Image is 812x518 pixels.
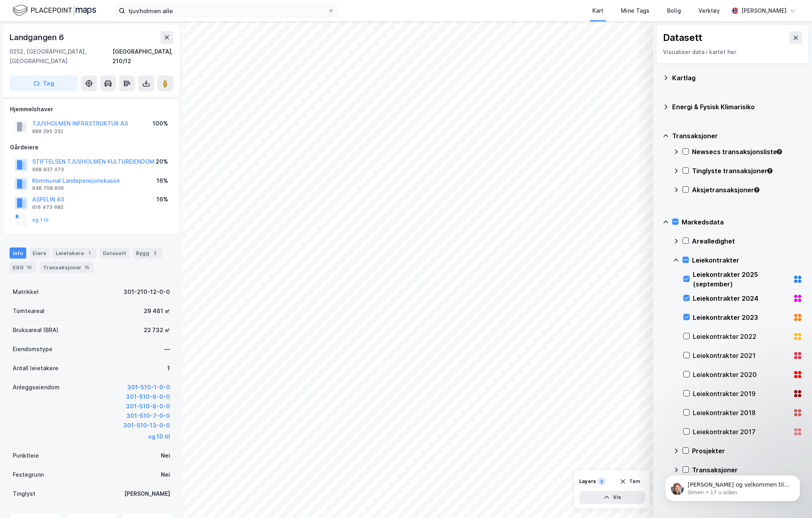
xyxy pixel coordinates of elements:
[692,236,802,246] div: Arealledighet
[693,370,790,379] div: Leiekontrakter 2020
[161,470,170,479] div: Nei
[125,5,328,17] input: Søk på adresse, matrikkel, gårdeiere, leietakere eller personer
[592,6,603,15] div: Kart
[693,351,790,360] div: Leiekontrakter 2021
[13,287,39,297] div: Matrikkel
[766,167,773,174] div: Tooltip anchor
[663,31,702,44] div: Datasett
[672,131,802,141] div: Transaksjoner
[13,470,44,479] div: Festegrunn
[693,270,790,289] div: Leiekontrakter 2025 (september)
[164,344,170,354] div: —
[10,247,26,259] div: Info
[693,313,790,322] div: Leiekontrakter 2023
[10,31,66,44] div: Landgangen 6
[621,6,650,15] div: Mine Tags
[682,217,802,227] div: Markedsdata
[127,383,170,392] button: 301-510-1-0-0
[693,332,790,341] div: Leiekontrakter 2022
[83,263,91,271] div: 15
[52,247,97,259] div: Leietakere
[692,185,802,195] div: Aksjetransaksjoner
[123,421,170,430] button: 301-510-13-0-0
[126,392,170,402] button: 301-510-6-0-0
[693,408,790,417] div: Leiekontrakter 2018
[40,262,94,273] div: Transaksjoner
[13,344,52,354] div: Eiendomstype
[753,186,760,193] div: Tooltip anchor
[112,47,173,66] div: [GEOGRAPHIC_DATA], 210/12
[32,128,63,135] div: 886 295 332
[10,262,37,273] div: ESG
[653,458,812,514] iframe: Intercom notifications melding
[32,204,64,211] div: 916 473 680
[615,475,645,488] button: Tøm
[672,73,802,83] div: Kartlag
[13,325,58,335] div: Bruksareal (BRA)
[144,325,170,335] div: 22 732 ㎡
[85,249,93,257] div: 1
[32,166,64,173] div: 998 837 073
[693,294,790,303] div: Leiekontrakter 2024
[29,247,49,259] div: Eiere
[597,477,605,485] div: 3
[741,6,787,15] div: [PERSON_NAME]
[667,6,681,15] div: Bolig
[148,432,170,441] button: og 10 til
[692,446,802,456] div: Prosjekter
[151,249,159,257] div: 2
[167,363,170,373] div: 1
[693,389,790,398] div: Leiekontrakter 2019
[153,119,168,128] div: 100%
[157,195,168,204] div: 16%
[692,147,802,157] div: Newsecs transaksjonsliste
[124,489,170,499] div: [PERSON_NAME]
[692,255,802,265] div: Leiekontrakter
[776,148,783,155] div: Tooltip anchor
[13,383,60,392] div: Anleggseiendom
[10,47,112,66] div: 0252, [GEOGRAPHIC_DATA], [GEOGRAPHIC_DATA]
[693,427,790,437] div: Leiekontrakter 2017
[157,176,168,186] div: 16%
[25,263,33,271] div: 10
[579,491,645,504] button: Vis
[10,143,173,152] div: Gårdeiere
[10,75,78,91] button: Tag
[161,451,170,460] div: Nei
[13,363,58,373] div: Antall leietakere
[10,104,173,114] div: Hjemmelshaver
[126,411,170,421] button: 301-510-7-0-0
[13,451,39,460] div: Punktleie
[126,402,170,411] button: 301-510-8-0-0
[692,166,802,176] div: Tinglyste transaksjoner
[698,6,720,15] div: Verktøy
[13,306,44,316] div: Tomteareal
[124,287,170,297] div: 301-210-12-0-0
[100,247,130,259] div: Datasett
[579,478,596,485] div: Layers
[13,4,96,17] img: logo.f888ab2527a4732fd821a326f86c7f29.svg
[13,489,35,499] div: Tinglyst
[133,247,162,259] div: Bygg
[156,157,168,166] div: 20%
[672,102,802,112] div: Energi & Fysisk Klimarisiko
[663,47,802,57] div: Visualiser data i kartet her.
[144,306,170,316] div: 29 481 ㎡
[32,185,64,191] div: 938 708 606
